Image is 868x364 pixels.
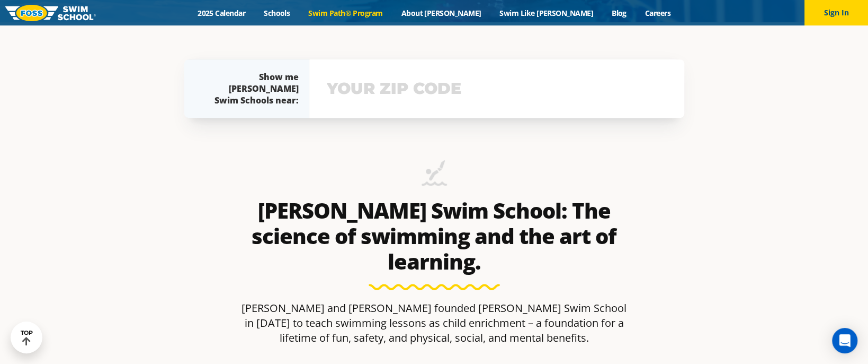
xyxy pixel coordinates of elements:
[299,8,392,18] a: Swim Path® Program
[21,330,33,346] div: TOP
[636,8,679,18] a: Careers
[832,328,857,353] div: Open Intercom Messenger
[392,8,490,18] a: About [PERSON_NAME]
[237,301,631,345] p: [PERSON_NAME] and [PERSON_NAME] founded [PERSON_NAME] Swim School in [DATE] to teach swimming les...
[490,8,603,18] a: Swim Like [PERSON_NAME]
[324,73,669,104] input: YOUR ZIP CODE
[422,160,447,193] img: icon-swimming-diving-2.png
[189,8,255,18] a: 2025 Calendar
[602,8,636,18] a: Blog
[5,5,96,21] img: FOSS Swim School Logo
[237,198,631,274] h2: [PERSON_NAME] Swim School: The science of swimming and the art of learning.
[205,71,299,106] div: Show me [PERSON_NAME] Swim Schools near:
[255,8,299,18] a: Schools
